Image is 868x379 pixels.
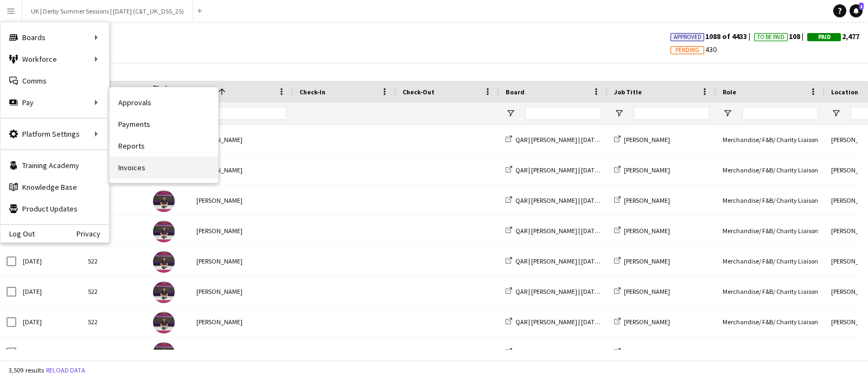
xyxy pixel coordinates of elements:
input: Name Filter Input [216,107,286,120]
div: [DATE] [16,337,81,367]
div: 522 [81,185,146,215]
a: [PERSON_NAME] [614,227,670,235]
span: QAR | [PERSON_NAME] | [DATE] (LNME_QAR_TVS_25) [515,166,660,174]
a: Comms [1,70,109,92]
span: QAR | [PERSON_NAME] | [DATE] (LNME_QAR_TVS_25) [515,348,660,356]
a: QAR | [PERSON_NAME] | [DATE] (LNME_QAR_TVS_25) [506,348,660,356]
button: UK | Derby Summer Sessions | [DATE] (C&T_UK_DSS_25) [22,1,193,22]
span: [PERSON_NAME] [624,196,670,204]
span: QAR | [PERSON_NAME] | [DATE] (LNME_QAR_TVS_25) [515,257,660,265]
div: Merchandise/ F&B/ Charity Liaison [716,277,825,306]
div: [DATE] [16,277,81,306]
a: Privacy [76,229,109,238]
span: [PERSON_NAME] [624,136,670,144]
a: QAR | [PERSON_NAME] | [DATE] (LNME_QAR_TVS_25) [506,166,660,174]
img: Abdelaadim Rochdi [153,190,175,212]
img: Abdelaadim Rochdi [153,312,175,333]
input: Board Filter Input [525,107,601,120]
a: QAR | [PERSON_NAME] | [DATE] (LNME_QAR_TVS_25) [506,196,660,204]
a: [PERSON_NAME] [614,136,670,144]
span: 1088 of 4433 [671,31,754,41]
div: 522 [81,277,146,306]
img: Abdelaadim Rochdi [153,342,175,364]
span: 2,477 [807,31,859,41]
div: Workforce [1,48,109,70]
span: Job Title [614,88,642,96]
div: [DATE] [16,307,81,337]
span: Role [723,88,736,96]
a: QAR | [PERSON_NAME] | [DATE] (LNME_QAR_TVS_25) [506,257,660,265]
div: Platform Settings [1,123,109,145]
span: Approved [674,34,701,41]
div: [PERSON_NAME] [190,125,293,155]
a: QAR | [PERSON_NAME] | [DATE] (LNME_QAR_TVS_25) [506,318,660,326]
button: Open Filter Menu [723,108,732,118]
div: [PERSON_NAME] [190,337,293,367]
a: Log Out [1,229,35,238]
div: [DATE] [16,246,81,276]
a: QAR | [PERSON_NAME] | [DATE] (LNME_QAR_TVS_25) [506,227,660,235]
span: 1 [859,3,864,10]
a: [PERSON_NAME] [614,348,670,356]
div: Merchandise/ F&B/ Charity Liaison [716,216,825,246]
div: Merchandise/ F&B/ Charity Liaison [716,185,825,215]
span: Photo [153,83,170,100]
span: [PERSON_NAME] [624,166,670,174]
span: Location [831,88,858,96]
a: Knowledge Base [1,176,109,198]
span: QAR | [PERSON_NAME] | [DATE] (LNME_QAR_TVS_25) [515,196,660,204]
span: 430 [671,44,717,54]
button: Reload data [44,364,87,376]
a: [PERSON_NAME] [614,318,670,326]
div: 522 [81,246,146,276]
div: [PERSON_NAME] [190,216,293,246]
span: 108 [754,31,807,41]
input: Job Title Filter Input [634,107,710,120]
span: Check-In [299,88,325,96]
span: Check-Out [403,88,435,96]
a: [PERSON_NAME] [614,287,670,296]
div: [PERSON_NAME] [190,277,293,306]
div: Merchandise/ F&B/ Charity Liaison [716,155,825,185]
a: [PERSON_NAME] [614,196,670,204]
div: [PERSON_NAME] [190,246,293,276]
div: Merchandise/ F&B/ Charity Liaison [716,307,825,337]
a: Product Updates [1,198,109,220]
a: Approvals [110,92,218,113]
a: Reports [110,135,218,157]
span: Board [506,88,525,96]
img: Abdelaadim Rochdi [153,221,175,242]
input: Role Filter Input [742,107,818,120]
span: QAR | [PERSON_NAME] | [DATE] (LNME_QAR_TVS_25) [515,227,660,235]
span: [PERSON_NAME] [624,318,670,326]
a: 1 [850,4,863,17]
a: [PERSON_NAME] [614,257,670,265]
a: Invoices [110,157,218,178]
div: Boards [1,27,109,48]
div: Merchandise/ F&B/ Charity Liaison [716,337,825,367]
span: [PERSON_NAME] [624,348,670,356]
span: Paid [818,34,831,41]
button: Open Filter Menu [831,108,841,118]
div: [PERSON_NAME] [190,185,293,215]
div: [PERSON_NAME] [190,307,293,337]
span: QAR | [PERSON_NAME] | [DATE] (LNME_QAR_TVS_25) [515,318,660,326]
img: Abdelaadim Rochdi [153,281,175,303]
div: 522 [81,216,146,246]
a: QAR | [PERSON_NAME] | [DATE] (LNME_QAR_TVS_25) [506,136,660,144]
span: To Be Paid [757,34,784,41]
img: Abdelaadim Rochdi [153,251,175,273]
a: Training Academy [1,155,109,176]
span: [PERSON_NAME] [624,287,670,296]
div: Merchandise/ F&B/ Charity Liaison [716,246,825,276]
div: 522 [81,307,146,337]
span: QAR | [PERSON_NAME] | [DATE] (LNME_QAR_TVS_25) [515,136,660,144]
span: Pending [675,47,699,54]
button: Open Filter Menu [506,108,515,118]
button: Open Filter Menu [614,108,624,118]
a: Payments [110,113,218,135]
span: QAR | [PERSON_NAME] | [DATE] (LNME_QAR_TVS_25) [515,287,660,296]
span: [PERSON_NAME] [624,257,670,265]
a: [PERSON_NAME] [614,166,670,174]
span: [PERSON_NAME] [624,227,670,235]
